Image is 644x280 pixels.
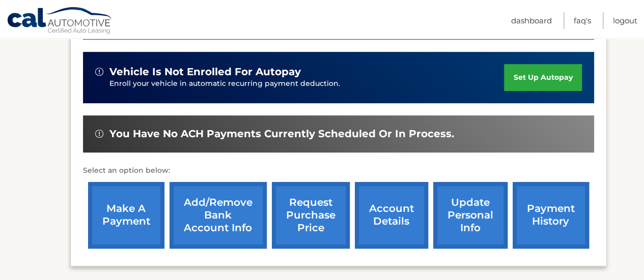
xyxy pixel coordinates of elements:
a: FAQ's [574,12,591,29]
a: Dashboard [511,12,552,29]
p: Select an option below: [83,165,594,177]
a: request purchase price [272,182,350,248]
a: Logout [613,12,637,29]
img: alert-white.svg [95,68,103,76]
a: set up autopay [504,64,581,91]
span: vehicle is not enrolled for autopay [109,66,301,78]
a: account details [355,182,428,248]
a: update personal info [433,182,508,248]
img: alert-white.svg [95,130,103,138]
a: Add/Remove bank account info [170,182,267,248]
a: payment history [513,182,589,248]
a: make a payment [88,182,164,248]
a: Cal Automotive [7,7,114,36]
p: Enroll your vehicle in automatic recurring payment deduction. [109,78,505,89]
span: You have no ACH payments currently scheduled or in process. [109,128,454,140]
